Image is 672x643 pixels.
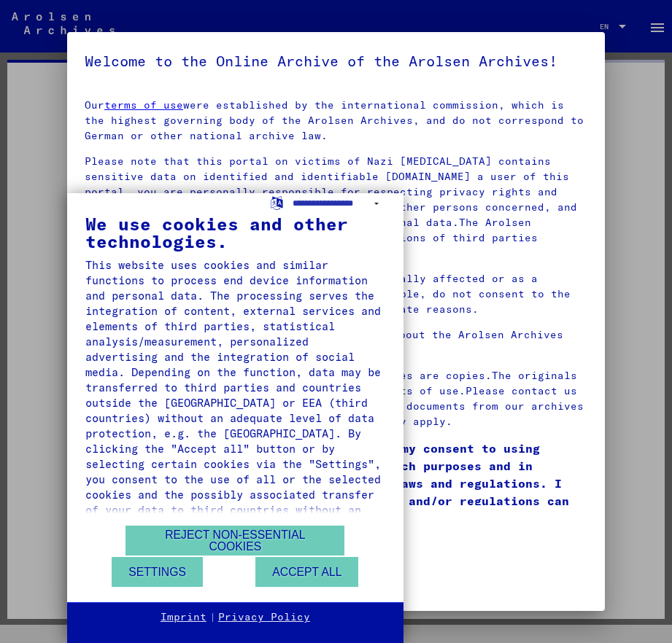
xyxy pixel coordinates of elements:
[125,526,344,556] button: Reject non-essential cookies
[85,215,385,250] div: We use cookies and other technologies.
[218,610,310,625] a: Privacy Policy
[161,610,206,625] a: Imprint
[85,257,385,533] div: This website uses cookies and similar functions to process end device information and personal da...
[255,557,358,587] button: Accept all
[112,557,203,587] button: Settings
